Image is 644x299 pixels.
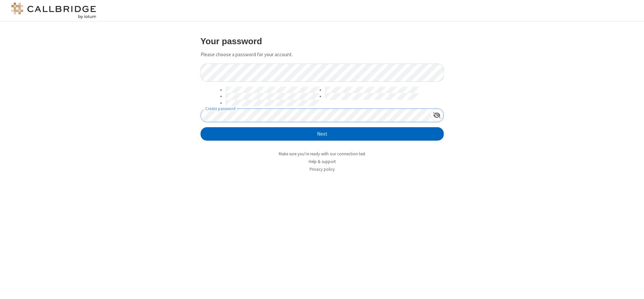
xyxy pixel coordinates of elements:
[201,36,444,46] h3: Your password
[201,51,444,59] p: Please choose a password for your account.
[201,109,430,122] input: Create password
[10,3,97,19] img: logo@2x.png
[279,151,365,157] a: Make sure you're ready with our connection test
[430,109,443,121] div: Show password
[201,127,444,141] button: Next
[309,159,336,164] a: Help & support
[310,166,335,172] a: Privacy policy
